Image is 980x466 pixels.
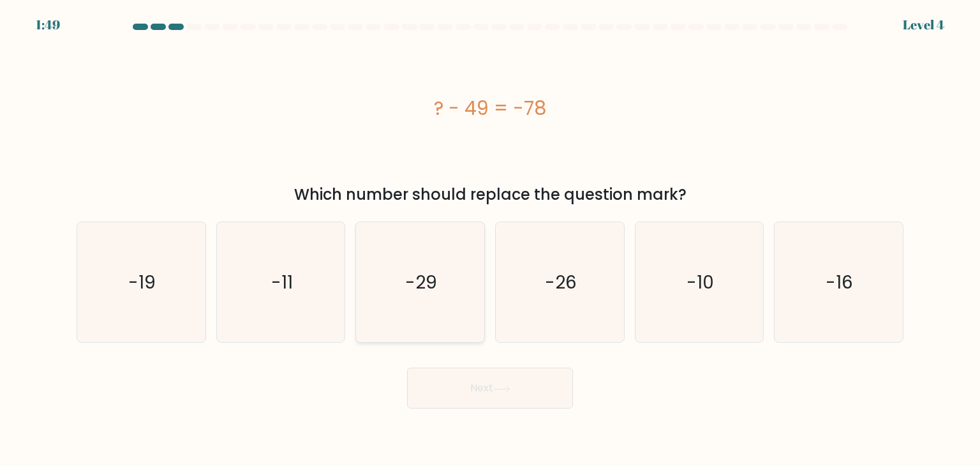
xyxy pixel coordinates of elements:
[84,183,896,206] div: Which number should replace the question mark?
[687,269,714,295] text: -10
[271,269,293,295] text: -11
[903,15,944,34] div: Level 4
[36,15,60,34] div: 1:49
[545,269,577,295] text: -26
[826,269,854,295] text: -16
[406,269,438,295] text: -29
[407,368,573,409] button: Next
[77,94,903,123] div: ? - 49 = -78
[129,269,156,295] text: -19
